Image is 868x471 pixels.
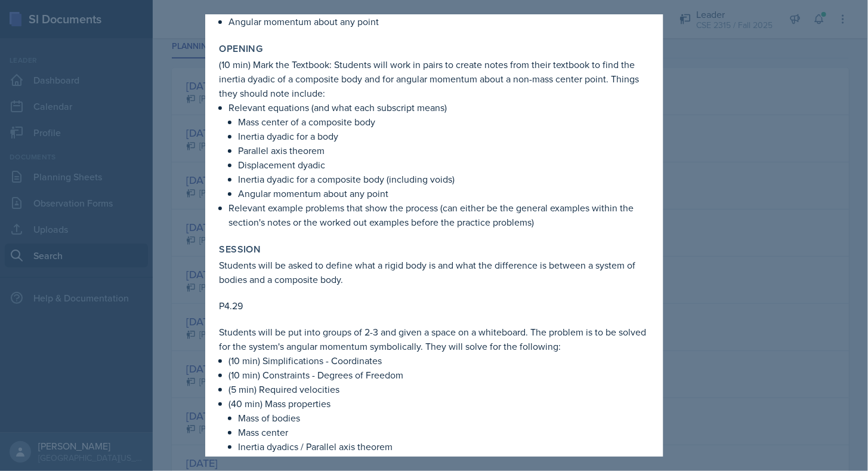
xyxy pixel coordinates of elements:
p: Students will be asked to define what a rigid body is and what the difference is between a system... [220,258,649,287]
p: Displacement dyadic [239,158,649,172]
p: Inertia dyadic for a composite body (including voids) [239,172,649,186]
p: Inertia dyadics / Parallel axis theorem [239,439,649,454]
p: Relevant equations (and what each subscript means) [229,100,649,115]
p: (10 min) Mark the Textbook: Students will work in pairs to create notes from their textbook to fi... [220,57,649,100]
p: Angular momentum about any point [239,186,649,201]
p: (5 min) Required velocities [229,382,649,396]
p: Mass of bodies [239,411,649,425]
p: Students will be put into groups of 2-3 and given a space on a whiteboard. The problem is to be s... [220,325,649,353]
p: Parallel axis theorem [239,143,649,158]
p: (10 min) Constraints - Degrees of Freedom [229,368,649,382]
p: Mass center of a composite body [239,115,649,129]
label: Session [220,244,261,255]
label: Opening [220,43,263,55]
p: Mass center [239,425,649,439]
p: P4.29 [220,298,649,313]
p: (10 min) Simplifications - Coordinates [229,353,649,368]
p: Angular momentum about any point [229,14,649,29]
p: Relevant example problems that show the process (can either be the general examples within the se... [229,201,649,229]
p: (40 min) Mass properties [229,396,649,411]
p: Angular momentum about the required point [239,454,649,468]
p: Inertia dyadic for a body [239,129,649,143]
